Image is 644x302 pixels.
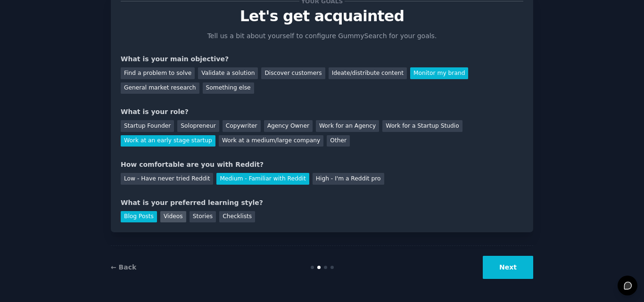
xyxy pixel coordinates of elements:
[216,173,309,185] div: Medium - Familiar with Reddit
[219,211,255,223] div: Checklists
[190,211,216,223] div: Stories
[121,120,174,132] div: Startup Founder
[313,173,384,185] div: High - I'm a Reddit pro
[329,67,407,79] div: Ideate/distribute content
[198,67,258,79] div: Validate a solution
[261,67,325,79] div: Discover customers
[327,135,350,147] div: Other
[121,67,195,79] div: Find a problem to solve
[111,263,136,271] a: ← Back
[203,82,254,94] div: Something else
[410,67,468,79] div: Monitor my brand
[121,160,523,170] div: How comfortable are you with Reddit?
[223,120,261,132] div: Copywriter
[121,54,523,64] div: What is your main objective?
[121,173,213,185] div: Low - Have never tried Reddit
[264,120,313,132] div: Agency Owner
[121,82,199,94] div: General market research
[316,120,379,132] div: Work for an Agency
[219,135,323,147] div: Work at a medium/large company
[177,120,219,132] div: Solopreneur
[382,120,462,132] div: Work for a Startup Studio
[121,107,523,117] div: What is your role?
[121,211,157,223] div: Blog Posts
[203,31,441,41] p: Tell us a bit about yourself to configure GummySearch for your goals.
[483,256,533,279] button: Next
[121,198,523,208] div: What is your preferred learning style?
[121,8,523,24] p: Let's get acquainted
[121,135,215,147] div: Work at an early stage startup
[160,211,186,223] div: Videos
